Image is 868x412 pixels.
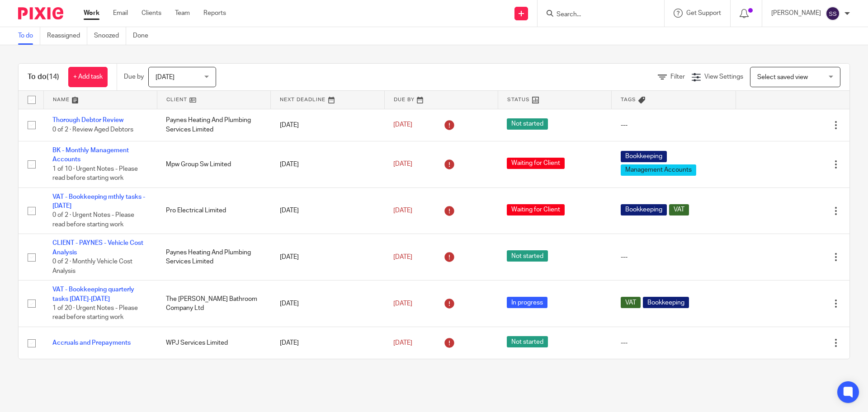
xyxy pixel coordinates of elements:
a: VAT - Bookkeeping mthly tasks - [DATE] [52,194,145,209]
td: [DATE] [271,141,384,187]
a: Work [84,9,99,18]
span: [DATE] [393,340,412,346]
span: Select saved view [757,74,808,80]
td: [DATE] [271,187,384,234]
td: Paynes Heating And Plumbing Services Limited [157,234,270,281]
span: Filter [670,74,685,80]
a: Reports [203,9,226,18]
span: 0 of 2 · Monthly Vehicle Cost Analysis [52,258,132,274]
td: Pro Electrical Limited [157,187,270,234]
td: Mpw Group Sw Limited [157,141,270,187]
a: VAT - Bookkeeping quarterly tasks [DATE]-[DATE] [52,286,134,302]
span: 1 of 10 · Urgent Notes - Please read before starting work [52,166,138,182]
a: Clients [142,9,161,18]
a: Snoozed [94,27,126,45]
td: The [PERSON_NAME] Bathroom Company Ltd [157,281,270,327]
span: Not started [507,250,548,262]
div: --- [621,121,727,130]
span: [DATE] [393,122,412,128]
td: [DATE] [271,281,384,327]
a: Accruals and Prepayments [52,340,131,346]
span: In progress [507,297,547,308]
a: Thorough Debtor Review [52,117,123,123]
a: Email [113,9,128,18]
p: [PERSON_NAME] [771,9,821,18]
a: CLIENT - PAYNES - Vehicle Cost Analysis [52,240,143,255]
span: [DATE] [393,254,412,260]
span: [DATE] [393,161,412,168]
span: Not started [507,118,548,130]
div: --- [621,338,727,347]
span: 0 of 2 · Urgent Notes - Please read before starting work [52,212,134,228]
td: [DATE] [271,234,384,281]
span: [DATE] [393,207,412,214]
span: Waiting for Client [507,204,565,215]
a: Done [133,27,155,45]
span: 0 of 2 · Review Aged Debtors [52,126,133,133]
span: Get Support [686,10,721,16]
a: + Add task [68,67,108,87]
span: Management Accounts [621,164,696,176]
a: To do [18,27,40,45]
span: VAT [669,204,689,215]
td: [DATE] [271,327,384,359]
span: [DATE] [156,74,175,80]
td: WPJ Services Limited [157,327,270,359]
span: [DATE] [393,300,412,307]
span: Waiting for Client [507,158,565,169]
span: (14) [47,73,59,80]
img: svg%3E [826,6,840,21]
span: VAT [621,297,641,308]
span: Bookkeeping [621,151,667,162]
span: 1 of 20 · Urgent Notes - Please read before starting work [52,305,138,321]
p: Due by [124,72,144,81]
span: View Settings [704,74,743,80]
td: [DATE] [271,109,384,141]
h1: To do [28,72,59,82]
span: Tags [621,97,636,102]
td: Paynes Heating And Plumbing Services Limited [157,109,270,141]
input: Search [556,11,637,19]
span: Bookkeeping [621,204,667,215]
img: Pixie [18,7,63,19]
a: Reassigned [47,27,87,45]
div: --- [621,253,727,262]
span: Not started [507,336,548,347]
span: Bookkeeping [643,297,689,308]
a: BK - Monthly Management Accounts [52,147,129,163]
a: Team [175,9,190,18]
